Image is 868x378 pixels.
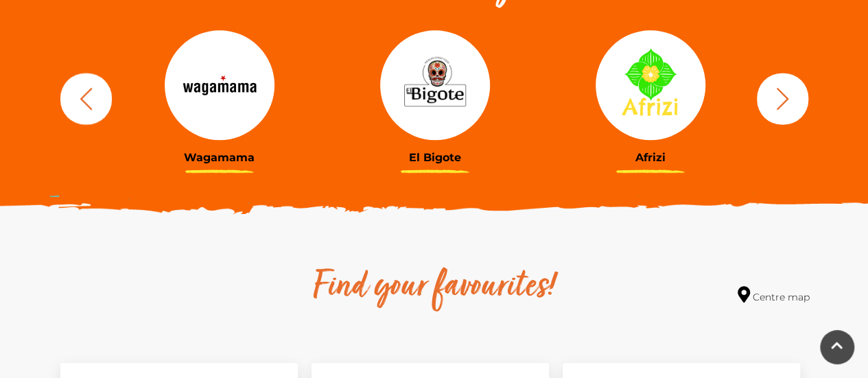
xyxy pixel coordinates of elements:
h3: El Bigote [338,151,532,164]
h3: Afrizi [553,151,748,164]
a: Wagamama [122,30,317,164]
a: Afrizi [553,30,748,164]
h3: Wagamama [122,151,317,164]
a: Centre map [738,286,810,305]
a: El Bigote [338,30,532,164]
h2: Find your favourites! [184,265,685,309]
